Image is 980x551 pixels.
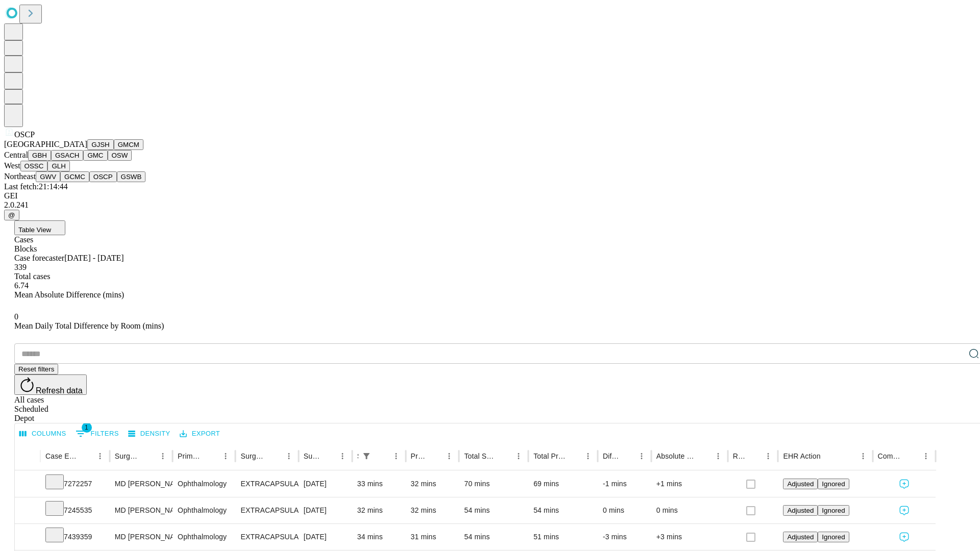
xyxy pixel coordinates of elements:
div: -1 mins [603,471,646,497]
button: GLH [47,161,69,171]
div: 34 mins [357,524,401,550]
button: Ignored [818,479,849,489]
div: 54 mins [533,497,593,523]
span: Adjusted [787,533,814,541]
button: Menu [335,449,350,463]
div: Comments [878,452,903,460]
div: MD [PERSON_NAME] [115,497,167,523]
button: Sort [697,449,711,463]
div: +1 mins [656,471,723,497]
div: 7272257 [45,471,105,497]
button: Sort [267,449,282,463]
div: Total Scheduled Duration [464,452,496,460]
div: 31 mins [411,524,454,550]
button: OSSC [20,161,48,171]
div: EXTRACAPSULAR CATARACT REMOVAL WITH [MEDICAL_DATA] [240,497,293,523]
button: Menu [442,449,456,463]
button: GCMC [60,171,89,182]
button: Ignored [818,532,849,542]
button: Sort [822,449,836,463]
button: OSW [108,150,132,161]
button: Menu [711,449,725,463]
button: GBH [28,150,51,161]
div: 33 mins [357,471,401,497]
div: Case Epic Id [45,452,78,460]
div: Primary Service [178,452,203,460]
button: Sort [375,449,389,463]
span: Mean Daily Total Difference by Room (mins) [14,321,164,330]
button: Menu [389,449,403,463]
div: Surgeon Name [115,452,140,460]
button: Menu [156,449,170,463]
button: Adjusted [783,479,818,489]
button: Sort [747,449,761,463]
div: -3 mins [603,524,646,550]
button: GSACH [51,150,83,161]
button: Refresh data [14,374,87,395]
button: Expand [20,475,35,493]
span: @ [8,211,15,219]
span: Ignored [822,507,845,514]
div: Ophthalmology [178,524,230,550]
div: EXTRACAPSULAR CATARACT REMOVAL WITH [MEDICAL_DATA] [240,471,293,497]
span: 6.74 [14,281,29,290]
button: Reset filters [14,364,58,374]
div: MD [PERSON_NAME] [115,524,167,550]
button: Menu [761,449,775,463]
button: Show filters [73,425,121,442]
span: Reset filters [18,365,54,373]
div: 7245535 [45,497,105,523]
button: OSCP [89,171,117,182]
div: +3 mins [656,524,723,550]
button: Sort [428,449,442,463]
span: 339 [14,263,27,271]
button: Sort [497,449,511,463]
button: GMCM [114,139,143,150]
div: EHR Action [783,452,820,460]
div: Ophthalmology [178,497,230,523]
div: [DATE] [304,497,347,523]
span: [DATE] - [DATE] [64,254,124,262]
button: GJSH [87,139,114,150]
button: Sort [141,449,156,463]
button: Menu [856,449,870,463]
button: GWV [36,171,60,182]
span: Northeast [4,172,36,181]
div: MD [PERSON_NAME] [115,471,167,497]
span: West [4,161,20,170]
div: Absolute Difference [656,452,696,460]
div: Total Predicted Duration [533,452,566,460]
button: @ [4,210,19,220]
div: 32 mins [357,497,401,523]
button: Ignored [818,505,849,516]
div: 54 mins [464,524,523,550]
div: Scheduled In Room Duration [357,452,358,460]
div: 7439359 [45,524,105,550]
div: 54 mins [464,497,523,523]
span: Ignored [822,480,845,488]
div: Predicted In Room Duration [411,452,427,460]
button: Expand [20,502,35,520]
button: Menu [218,449,233,463]
button: Adjusted [783,505,818,516]
span: Ignored [822,533,845,541]
div: 1 active filter [359,449,374,463]
div: 51 mins [533,524,593,550]
div: Ophthalmology [178,471,230,497]
button: Sort [79,449,93,463]
span: Last fetch: 21:14:44 [4,182,68,191]
div: 0 mins [603,497,646,523]
span: Refresh data [36,386,83,395]
span: Adjusted [787,507,814,514]
span: 0 [14,312,18,321]
button: Sort [567,449,581,463]
div: [DATE] [304,524,347,550]
div: 32 mins [411,471,454,497]
span: OSCP [14,130,35,139]
span: Total cases [14,272,50,281]
button: Density [126,426,173,442]
div: EXTRACAPSULAR CATARACT REMOVAL WITH [MEDICAL_DATA] [240,524,293,550]
div: 70 mins [464,471,523,497]
button: Select columns [17,426,69,442]
div: GEI [4,191,976,201]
